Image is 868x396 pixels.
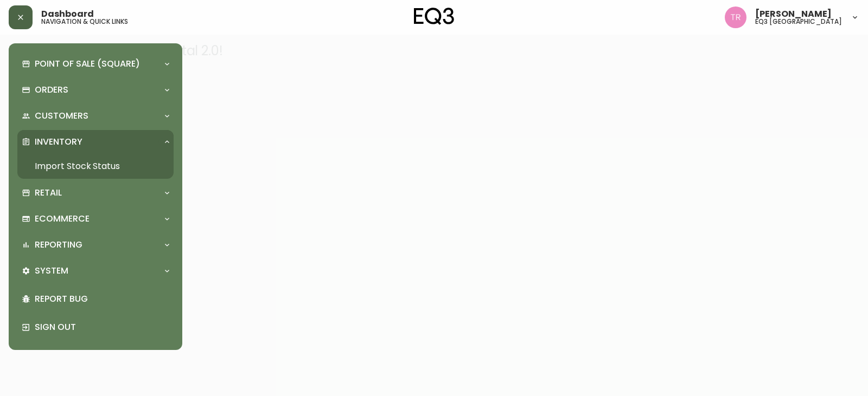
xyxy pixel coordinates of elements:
[35,84,68,96] p: Orders
[755,18,842,25] h5: eq3 [GEOGRAPHIC_DATA]
[35,239,82,251] p: Reporting
[35,187,62,199] p: Retail
[725,7,746,28] img: 214b9049a7c64896e5c13e8f38ff7a87
[35,58,140,70] p: Point of Sale (Square)
[17,181,174,205] div: Retail
[17,130,174,154] div: Inventory
[17,207,174,231] div: Ecommerce
[35,110,88,122] p: Customers
[17,285,174,313] div: Report Bug
[17,52,174,76] div: Point of Sale (Square)
[35,265,68,277] p: System
[35,213,90,225] p: Ecommerce
[17,313,174,341] div: Sign Out
[35,136,82,148] p: Inventory
[17,154,174,179] a: Import Stock Status
[41,18,128,25] h5: navigation & quick links
[17,104,174,128] div: Customers
[17,259,174,283] div: System
[41,10,94,18] span: Dashboard
[35,293,169,305] p: Report Bug
[35,321,169,333] p: Sign Out
[17,233,174,257] div: Reporting
[755,10,832,18] span: [PERSON_NAME]
[17,78,174,102] div: Orders
[414,8,454,25] img: logo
